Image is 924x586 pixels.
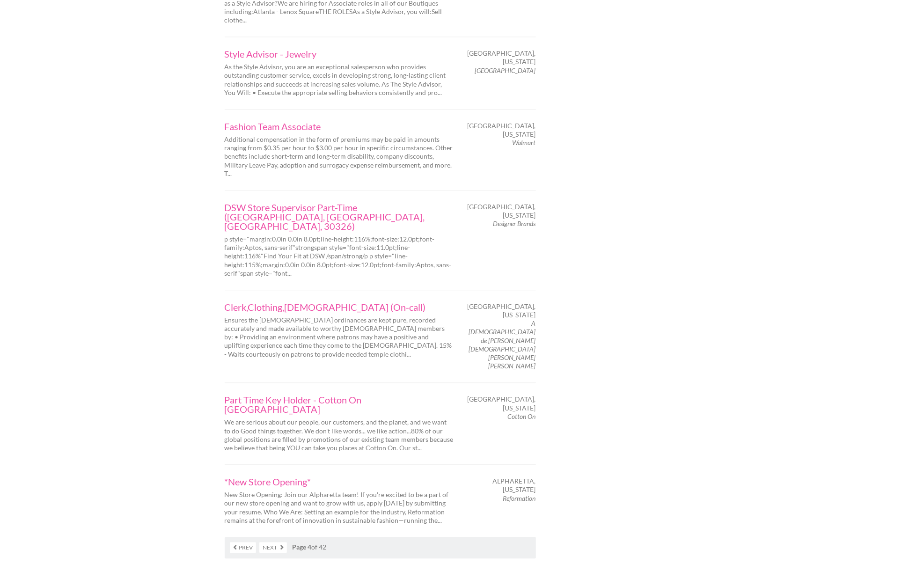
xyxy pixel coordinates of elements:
p: We are serious about our people, our customers, and the planet, and we want to do Good things tog... [225,418,454,452]
a: Prev [230,542,256,553]
a: DSW Store Supervisor Part-Time ([GEOGRAPHIC_DATA], [GEOGRAPHIC_DATA], [GEOGRAPHIC_DATA], 30326) [225,203,454,231]
em: A [DEMOGRAPHIC_DATA] de [PERSON_NAME][DEMOGRAPHIC_DATA][PERSON_NAME][PERSON_NAME] [469,319,536,370]
a: *New Store Opening* [225,477,454,486]
a: Fashion Team Associate [225,122,454,131]
span: [GEOGRAPHIC_DATA], [US_STATE] [468,395,536,412]
p: New Store Opening: Join our Alpharetta team! If you're excited to be a part of our new store open... [225,491,454,525]
nav: of 42 [225,537,536,558]
span: [GEOGRAPHIC_DATA], [US_STATE] [468,302,536,319]
a: Style Advisor - Jewelry [225,49,454,59]
em: Cotton On [508,412,536,420]
em: [GEOGRAPHIC_DATA] [475,66,536,74]
span: [GEOGRAPHIC_DATA], [US_STATE] [468,122,536,139]
p: Additional compensation in the form of premiums may be paid in amounts ranging from $0.35 per hou... [225,135,454,178]
p: As the Style Advisor, you are an exceptional salesperson who provides outstanding customer servic... [225,63,454,97]
strong: Page 4 [293,543,312,551]
a: Next [259,542,287,553]
em: Reformation [503,494,536,502]
em: Designer Brands [493,220,536,227]
span: [GEOGRAPHIC_DATA], [US_STATE] [468,203,536,220]
span: [GEOGRAPHIC_DATA], [US_STATE] [468,49,536,66]
p: Ensures the [DEMOGRAPHIC_DATA] ordinances are kept pure, recorded accurately and made available t... [225,316,454,359]
p: p style="margin:0.0in 0.0in 8.0pt;line-height:116%;font-size:12.0pt;font-family:Aptos, sans-serif... [225,235,454,278]
span: Alpharetta, [US_STATE] [470,477,536,494]
a: Clerk,Clothing,[DEMOGRAPHIC_DATA] (On-call) [225,302,454,312]
em: Walmart [513,139,536,146]
a: Part Time Key Holder - Cotton On [GEOGRAPHIC_DATA] [225,395,454,414]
